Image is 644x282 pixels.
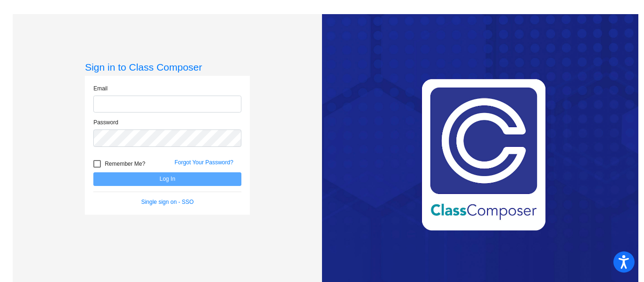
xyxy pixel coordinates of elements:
h3: Sign in to Class Composer [85,61,250,73]
a: Single sign on - SSO [141,199,193,205]
a: Forgot Your Password? [174,159,233,166]
label: Email [93,84,107,93]
label: Password [93,118,118,127]
button: Log In [93,172,241,186]
span: Remember Me? [105,158,145,169]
